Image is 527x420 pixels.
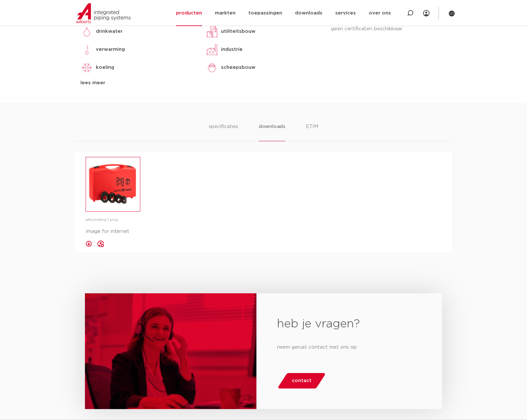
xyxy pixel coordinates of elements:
p: industrie [221,46,243,53]
p: utiliteitsbouw [221,28,255,35]
img: industrie [206,43,218,56]
li: specificaties [209,123,238,141]
img: verwarming [80,43,93,56]
p: verwarming [96,46,125,53]
a: contact [277,373,326,388]
a: image for Image for internet [86,157,140,212]
li: downloads [259,123,285,141]
h2: heb je vragen? [277,316,421,332]
p: koeling [96,64,114,71]
img: scheepsbouw [206,61,218,74]
p: geen certificaten beschikbaar [331,25,447,33]
span: contact [292,376,311,386]
img: drinkwater [80,25,93,38]
p: afbeelding | png [86,217,140,223]
li: ETIM [306,123,318,141]
p: drinkwater [96,28,123,35]
img: koeling [80,61,93,74]
div: lees meer [80,79,196,87]
p: scheepsbouw [221,64,255,71]
p: neem gerust contact met ons op [277,342,421,352]
img: utiliteitsbouw [206,25,218,38]
p: Image for internet [86,228,140,235]
img: image for Image for internet [86,157,140,211]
